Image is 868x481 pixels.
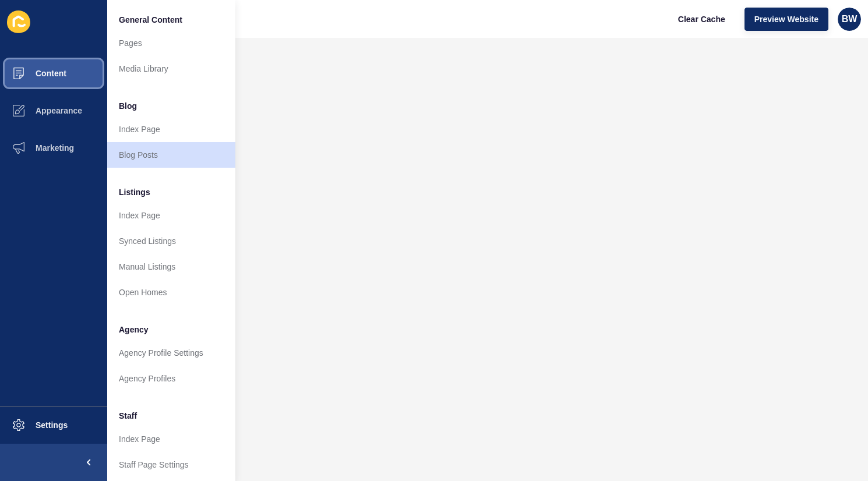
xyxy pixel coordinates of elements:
[107,340,235,366] a: Agency Profile Settings
[119,410,137,422] span: Staff
[119,324,149,335] span: Agency
[107,280,235,305] a: Open Homes
[107,228,235,254] a: Synced Listings
[842,13,858,25] span: BW
[744,8,828,31] button: Preview Website
[107,203,235,228] a: Index Page
[107,366,235,391] a: Agency Profiles
[107,452,235,478] a: Staff Page Settings
[678,13,725,25] span: Clear Cache
[107,30,235,56] a: Pages
[119,100,137,112] span: Blog
[107,116,235,142] a: Index Page
[119,14,182,26] span: General Content
[668,8,735,31] button: Clear Cache
[107,254,235,280] a: Manual Listings
[107,142,235,168] a: Blog Posts
[119,186,150,198] span: Listings
[107,56,235,82] a: Media Library
[107,426,235,452] a: Index Page
[754,13,818,25] span: Preview Website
